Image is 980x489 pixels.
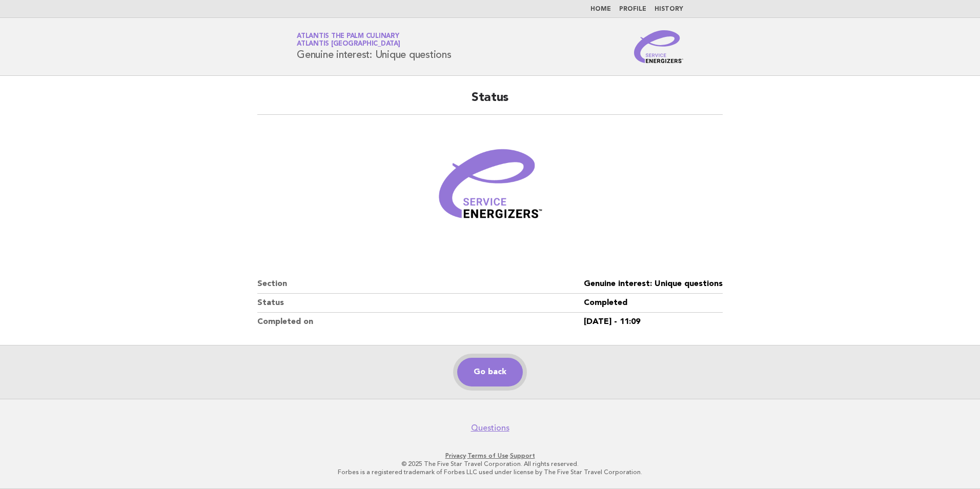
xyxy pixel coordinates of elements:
dd: Completed [584,294,723,313]
dt: Completed on [257,313,584,331]
a: Privacy [445,452,466,459]
span: Atlantis [GEOGRAPHIC_DATA] [297,41,400,48]
p: · · [176,452,804,460]
a: Atlantis The Palm CulinaryAtlantis [GEOGRAPHIC_DATA] [297,33,400,47]
a: Home [590,6,611,12]
a: Support [510,452,535,459]
dt: Section [257,275,584,294]
img: Service Energizers [634,30,683,63]
a: Terms of Use [467,452,508,459]
a: Profile [619,6,646,12]
p: © 2025 The Five Star Travel Corporation. All rights reserved. [176,460,804,468]
dt: Status [257,294,584,313]
a: History [655,6,683,12]
p: Forbes is a registered trademark of Forbes LLC used under license by The Five Star Travel Corpora... [176,468,804,476]
dd: Genuine interest: Unique questions [584,275,723,294]
h1: Genuine interest: Unique questions [297,33,452,60]
a: Questions [471,423,509,433]
a: Go back [457,358,523,386]
dd: [DATE] - 11:09 [584,313,723,331]
img: Verified [428,127,552,250]
h2: Status [257,90,723,115]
